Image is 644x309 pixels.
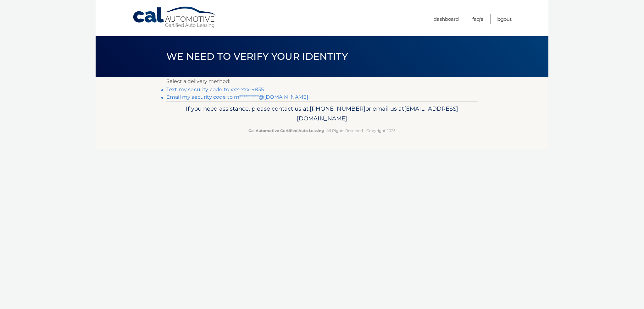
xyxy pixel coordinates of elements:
span: We need to verify your identity [166,51,348,62]
a: Cal Automotive [132,6,217,29]
p: - All Rights Reserved - Copyright 2025 [170,127,474,134]
a: FAQ's [472,14,483,24]
p: If you need assistance, please contact us at: or email us at [170,104,474,124]
a: Text my security code to xxx-xxx-9835 [166,86,264,92]
strong: Cal Automotive Certified Auto Leasing [248,128,324,133]
span: [PHONE_NUMBER] [310,105,365,112]
a: Dashboard [434,14,459,24]
p: Select a delivery method: [166,77,478,86]
a: Email my security code to m**********@[DOMAIN_NAME] [166,94,308,100]
a: Logout [497,14,512,24]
